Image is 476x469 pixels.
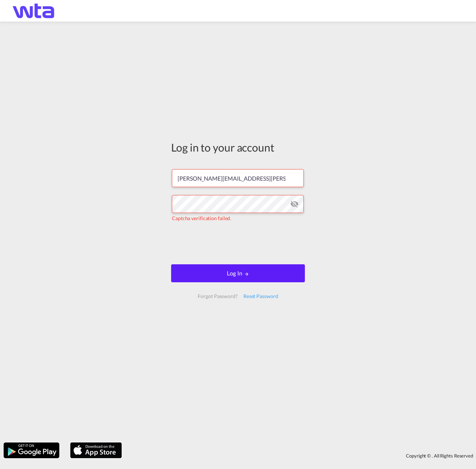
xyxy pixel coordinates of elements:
div: Copyright © . All Rights Reserved [125,450,476,462]
md-icon: icon-eye-off [290,200,299,208]
div: Forgot Password? [195,290,240,303]
img: google.png [3,442,60,459]
div: Reset Password [241,290,281,303]
input: Enter email/phone number [172,169,304,187]
img: bf843820205c11f09835497521dffd49.png [11,3,59,19]
iframe: reCAPTCHA [183,229,293,257]
div: Log in to your account [171,140,305,155]
span: Captcha verification failed. [172,215,231,221]
img: apple.png [69,442,123,459]
button: LOGIN [171,264,305,282]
